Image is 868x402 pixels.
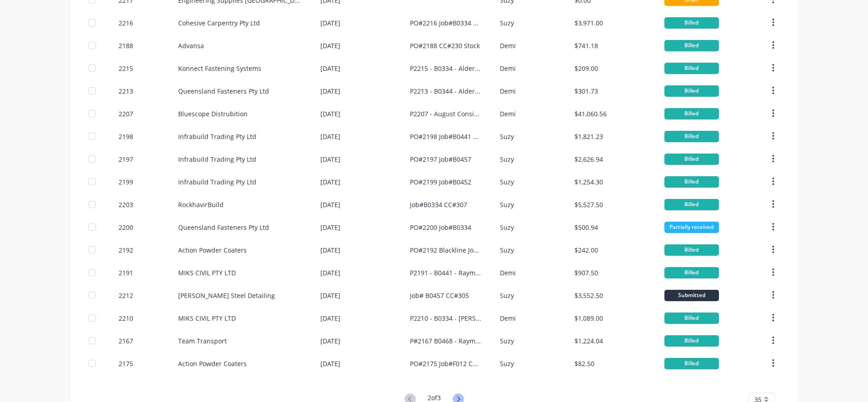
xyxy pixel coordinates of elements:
[574,336,603,346] div: $1,224.04
[119,41,133,50] div: 2188
[119,359,133,368] div: 2175
[320,245,340,255] div: [DATE]
[574,200,603,209] div: $5,527.50
[178,132,256,141] div: Infrabuild Trading Pty Ltd
[119,245,133,255] div: 2192
[320,223,340,232] div: [DATE]
[320,359,340,368] div: [DATE]
[178,18,260,28] div: Cohesive Carpentry Pty Ltd
[410,359,481,368] div: PO#2175 Job#F012 CC 302
[119,268,133,278] div: 2191
[410,245,481,255] div: PO#2192 Blackline Job#F012
[574,64,598,73] div: $209.00
[119,18,133,28] div: 2216
[119,86,133,96] div: 2213
[500,154,514,164] div: Suzy
[320,109,340,119] div: [DATE]
[178,154,256,164] div: Infrabuild Trading Pty Ltd
[664,313,719,324] div: Billed
[500,109,516,119] div: Demi
[320,200,340,209] div: [DATE]
[664,176,719,188] div: Billed
[320,313,340,323] div: [DATE]
[574,18,603,28] div: $3,971.00
[410,41,480,50] div: PO#2188 CC#230 Stock
[410,223,471,232] div: PO#2200 Job#B0334
[664,108,719,119] div: Billed
[119,154,133,164] div: 2197
[574,132,603,141] div: $1,821.23
[664,335,719,347] div: Billed
[574,268,598,278] div: $907.50
[320,177,340,187] div: [DATE]
[574,359,594,368] div: $82.50
[178,200,224,209] div: RockhavirBuild
[500,64,516,73] div: Demi
[178,41,204,50] div: Advansa
[320,268,340,278] div: [DATE]
[178,86,269,96] div: Queensland Fasteners Pty Ltd
[178,245,247,255] div: Action Powder Coaters
[320,86,340,96] div: [DATE]
[178,291,275,300] div: [PERSON_NAME] Steel Detailing
[574,313,603,323] div: $1,089.00
[500,132,514,141] div: Suzy
[664,131,719,142] div: Billed
[178,313,236,323] div: MIKS CIVIL PTY LTD
[178,359,247,368] div: Action Powder Coaters
[410,336,481,346] div: P#2167 B0468 - Raymess, B0465 - [PERSON_NAME] Builders - Trusses
[664,244,719,256] div: Billed
[574,86,598,96] div: $301.73
[500,86,516,96] div: Demi
[178,177,256,187] div: Infrabuild Trading Pty Ltd
[410,200,467,209] div: Job#B0334 CC#307
[500,18,514,28] div: Suzy
[410,313,481,323] div: P2210 - B0334 - [PERSON_NAME] Reinforcements
[410,154,471,164] div: PO#2197 Job#B0457
[410,18,481,28] div: PO#2216 Job#B0334 CC#307
[500,268,516,278] div: Demi
[664,85,719,97] div: Billed
[664,199,719,210] div: Billed
[574,245,598,255] div: $242.00
[119,109,133,119] div: 2207
[664,17,719,29] div: Billed
[500,200,514,209] div: Suzy
[320,41,340,50] div: [DATE]
[119,223,133,232] div: 2200
[500,41,516,50] div: Demi
[500,359,514,368] div: Suzy
[664,267,719,278] div: Billed
[664,358,719,369] div: Billed
[320,64,340,73] div: [DATE]
[574,177,603,187] div: $1,254.30
[500,245,514,255] div: Suzy
[178,223,269,232] div: Queensland Fasteners Pty Ltd
[410,268,481,278] div: P2191 - B0441 - Raymess - Haydens - FJ and [PERSON_NAME]
[178,64,261,73] div: Konnect Fastening Systems
[410,177,471,187] div: PO#2199 Job#B0452
[119,64,133,73] div: 2215
[410,64,481,73] div: P2215 - B0334 - Alder Constructions - 301
[178,268,236,278] div: MIKS CIVIL PTY LTD
[410,132,481,141] div: PO#2198 Job#B0441 CC#302
[320,336,340,346] div: [DATE]
[119,313,133,323] div: 2210
[500,177,514,187] div: Suzy
[119,177,133,187] div: 2199
[320,18,340,28] div: [DATE]
[664,40,719,51] div: Billed
[500,223,514,232] div: Suzy
[178,109,248,119] div: Bluescope Distrubition
[320,154,340,164] div: [DATE]
[178,336,227,346] div: Team Transport
[664,290,719,301] div: Submitted
[574,223,598,232] div: $500.94
[664,222,719,233] div: Partially received
[119,132,133,141] div: 2198
[119,291,133,300] div: 2212
[664,63,719,74] div: Billed
[119,336,133,346] div: 2167
[664,154,719,165] div: Billed
[410,86,481,96] div: P2213 - B0344 - Alder Constructions Code: 301- Requested by [PERSON_NAME] - [DATE]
